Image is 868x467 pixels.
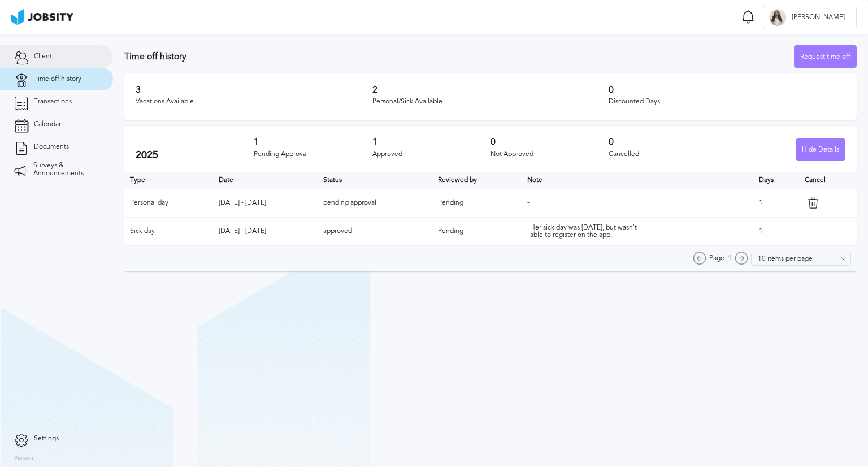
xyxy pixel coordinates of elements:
[213,217,318,245] td: [DATE] - [DATE]
[432,172,522,189] th: Toggle SortBy
[769,9,786,26] div: D
[794,45,857,68] button: Request time off
[795,46,856,68] div: Request time off
[124,217,213,245] td: Sick day
[786,14,850,21] span: [PERSON_NAME]
[372,85,609,95] h3: 2
[136,149,254,161] h2: 2025
[124,51,794,62] h3: Time off history
[14,455,35,462] label: Version:
[709,254,732,262] span: Page: 1
[799,172,857,189] th: Cancel
[136,85,372,95] h3: 3
[124,189,213,217] td: Personal day
[34,120,61,128] span: Calendar
[796,139,845,161] div: Hide Details
[124,172,213,189] th: Type
[213,172,318,189] th: Toggle SortBy
[763,6,857,28] button: D[PERSON_NAME]
[372,150,491,158] div: Approved
[522,172,753,189] th: Toggle SortBy
[318,217,432,245] td: approved
[609,150,727,158] div: Cancelled
[11,9,73,25] img: ab4bad089aa723f57921c736e9817d99.png
[254,137,372,147] h3: 1
[609,85,845,95] h3: 0
[318,189,432,217] td: pending approval
[438,227,463,235] span: Pending
[34,435,59,443] span: Settings
[136,98,372,106] div: Vacations Available
[753,217,800,245] td: 1
[34,75,81,83] span: Time off history
[796,138,845,161] button: Hide Details
[34,53,52,60] span: Client
[753,189,800,217] td: 1
[33,162,99,178] span: Surveys & Announcements
[753,172,800,189] th: Days
[491,150,609,158] div: Not Approved
[34,98,72,106] span: Transactions
[254,150,372,158] div: Pending Approval
[609,98,845,106] div: Discounted Days
[491,137,609,147] h3: 0
[438,198,463,206] span: Pending
[372,98,609,106] div: Personal/Sick Available
[530,224,643,240] div: Her sick day was [DATE], but wasn't able to register on the app.
[213,189,318,217] td: [DATE] - [DATE]
[609,137,727,147] h3: 0
[34,143,69,151] span: Documents
[318,172,432,189] th: Toggle SortBy
[527,198,530,206] span: -
[372,137,491,147] h3: 1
